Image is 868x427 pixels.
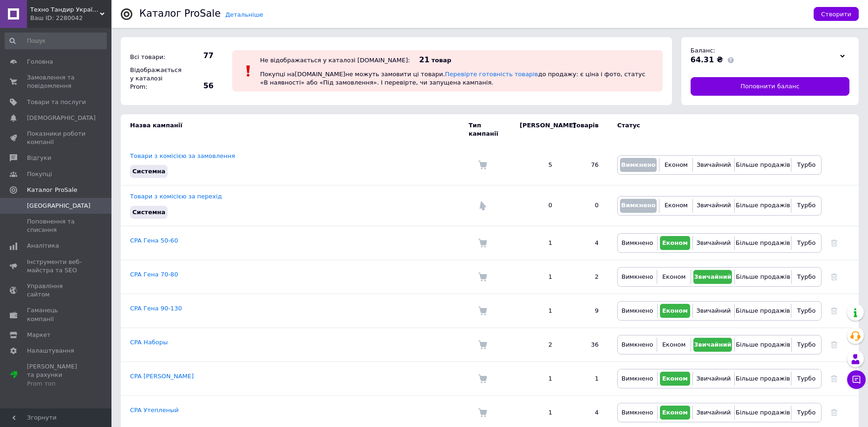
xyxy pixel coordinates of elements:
[431,57,451,64] span: товар
[181,81,214,91] span: 56
[794,199,819,213] button: Турбо
[695,199,732,213] button: Звичайний
[620,236,655,250] button: Вимкнено
[130,152,235,159] a: Товари з комісією за замовлення
[561,185,608,226] td: 0
[132,168,165,175] span: Системна
[736,161,790,168] span: Більше продажів
[27,186,77,194] span: Каталог ProSale
[659,338,688,352] button: Економ
[740,82,799,91] span: Поповнити баланс
[737,270,789,284] button: Більше продажів
[419,55,430,64] span: 21
[130,407,179,414] a: CPA Утепленый
[662,341,685,348] span: Економ
[510,294,561,328] td: 1
[27,202,91,210] span: [GEOGRAPHIC_DATA]
[478,272,487,282] img: Комісія за замовлення
[621,239,653,246] span: Вимкнено
[510,226,561,260] td: 1
[696,409,731,416] span: Звичайний
[27,242,59,250] span: Аналітика
[797,307,816,314] span: Турбо
[478,340,487,349] img: Комісія за замовлення
[27,130,86,146] span: Показники роботи компанії
[620,406,655,420] button: Вимкнено
[510,361,561,395] td: 1
[621,307,653,314] span: Вимкнено
[662,199,690,213] button: Економ
[736,202,790,209] span: Більше продажів
[695,406,732,420] button: Звичайний
[469,114,510,145] td: Тип кампанії
[665,161,688,168] span: Економ
[794,270,819,284] button: Турбо
[620,372,655,386] button: Вимкнено
[736,375,790,382] span: Більше продажів
[694,341,731,348] span: Звичайний
[27,114,96,122] span: [DEMOGRAPHIC_DATA]
[736,409,790,416] span: Більше продажів
[27,362,86,388] span: [PERSON_NAME] та рахунки
[130,339,168,346] a: CPA Наборы
[510,260,561,294] td: 1
[621,161,655,168] span: Вимкнено
[510,114,561,145] td: [PERSON_NAME]
[797,202,816,209] span: Турбо
[130,305,182,312] a: CPA Гена 90-130
[662,158,690,172] button: Економ
[831,341,837,348] a: Видалити
[30,14,111,22] div: Ваш ID: 2280042
[814,7,859,21] button: Створити
[5,33,107,49] input: Пошук
[659,270,688,284] button: Економ
[620,270,654,284] button: Вимкнено
[27,306,86,323] span: Гаманець компанії
[737,406,789,420] button: Більше продажів
[695,372,732,386] button: Звичайний
[510,328,561,361] td: 2
[130,193,222,200] a: Товари з комісією за перехід
[225,11,263,18] a: Детальніше
[478,306,487,315] img: Комісія за замовлення
[794,236,819,250] button: Турбо
[620,338,654,352] button: Вимкнено
[736,273,790,280] span: Більше продажів
[27,282,86,299] span: Управління сайтом
[831,239,837,246] a: Видалити
[660,304,690,318] button: Економ
[128,64,179,94] div: Відображається у каталозі Prom:
[561,361,608,395] td: 1
[181,51,214,61] span: 77
[695,304,732,318] button: Звичайний
[831,375,837,382] a: Видалити
[797,409,816,416] span: Турбо
[794,372,819,386] button: Турбо
[847,370,866,389] button: Чат з покупцем
[696,239,731,246] span: Звичайний
[737,236,789,250] button: Більше продажів
[241,64,255,78] img: :exclamation:
[737,158,789,172] button: Більше продажів
[694,273,731,280] span: Звичайний
[665,202,688,209] span: Економ
[132,209,165,216] span: Системна
[27,258,86,275] span: Інструменти веб-майстра та SEO
[130,271,178,278] a: CPA Гена 70-80
[478,201,487,210] img: Комісія за перехід
[561,328,608,361] td: 36
[794,406,819,420] button: Турбо
[797,341,816,348] span: Турбо
[561,114,608,145] td: Товарів
[478,238,487,248] img: Комісія за замовлення
[27,380,86,388] div: Prom топ
[621,273,653,280] span: Вимкнено
[620,199,657,213] button: Вимкнено
[736,239,790,246] span: Більше продажів
[260,57,410,64] div: Не відображається у каталозі [DOMAIN_NAME]:
[797,239,816,246] span: Турбо
[621,409,653,416] span: Вимкнено
[27,347,74,355] span: Налаштування
[660,236,690,250] button: Економ
[695,236,732,250] button: Звичайний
